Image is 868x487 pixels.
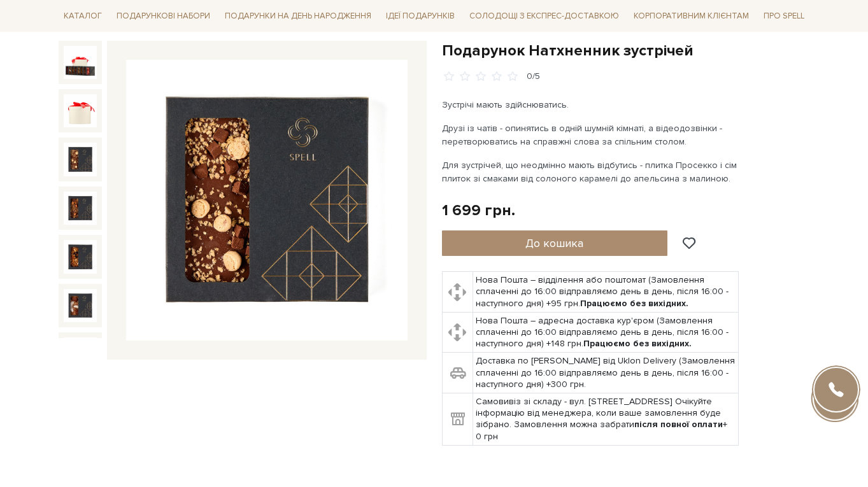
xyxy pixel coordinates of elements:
[64,46,97,79] img: Подарунок Натхненник зустрічей
[442,122,741,148] p: Друзі із чатів - опинятись в одній шумній кімнаті, а відеодозвінки - перетворюватись на справжні ...
[442,98,741,111] p: Зустрічі мають здійснюватись.
[64,289,97,322] img: Подарунок Натхненник зустрічей
[629,5,754,27] a: Корпоративним клієнтам
[527,71,540,83] div: 0/5
[525,236,583,250] span: До кошика
[442,41,810,60] h1: Подарунок Натхненник зустрічей
[64,94,97,127] img: Подарунок Натхненник зустрічей
[64,192,97,225] img: Подарунок Натхненник зустрічей
[126,60,408,341] img: Подарунок Натхненник зустрічей
[473,353,738,393] td: Доставка по [PERSON_NAME] від Uklon Delivery (Замовлення сплаченні до 16:00 відправляємо день в д...
[473,272,738,313] td: Нова Пошта – відділення або поштомат (Замовлення сплаченні до 16:00 відправляємо день в день, піс...
[64,143,97,176] img: Подарунок Натхненник зустрічей
[464,5,624,27] a: Солодощі з експрес-доставкою
[634,419,723,430] b: після повної оплати
[583,338,692,349] b: Працюємо без вихідних.
[758,6,809,26] span: Про Spell
[220,6,376,26] span: Подарунки на День народження
[473,393,738,446] td: Самовивіз зі складу - вул. [STREET_ADDRESS] Очікуйте інформацію від менеджера, коли ваше замовлен...
[64,240,97,273] img: Подарунок Натхненник зустрічей
[442,230,668,256] button: До кошика
[580,298,688,309] b: Працюємо без вихідних.
[381,6,460,26] span: Ідеї подарунків
[442,201,515,220] div: 1 699 грн.
[442,159,741,185] p: Для зустрічей, що неодмінно мають відбутись - плитка Просекко і сім плиток зі смаками від солоног...
[111,6,215,26] span: Подарункові набори
[473,312,738,353] td: Нова Пошта – адресна доставка кур'єром (Замовлення сплаченні до 16:00 відправляємо день в день, п...
[59,6,107,26] span: Каталог
[64,337,97,371] img: Подарунок Натхненник зустрічей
